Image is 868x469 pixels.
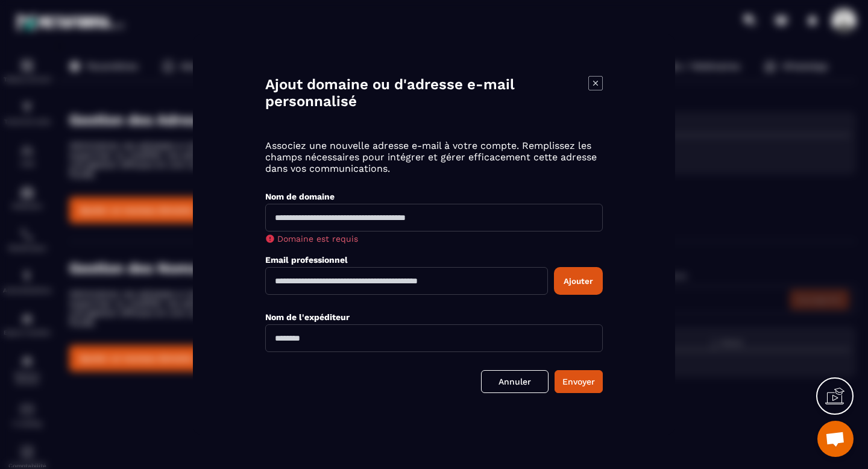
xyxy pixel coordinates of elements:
button: Ajouter [554,267,603,295]
h4: Ajout domaine ou d'adresse e-mail personnalisé [265,76,588,110]
label: Email professionnel [265,255,348,265]
a: Ouvrir le chat [817,421,854,457]
span: Domaine est requis [277,234,358,244]
label: Nom de l'expéditeur [265,312,350,322]
button: Envoyer [555,370,603,393]
label: Nom de domaine [265,192,335,201]
a: Annuler [481,370,549,393]
p: Associez une nouvelle adresse e-mail à votre compte. Remplissez les champs nécessaires pour intég... [265,140,603,174]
